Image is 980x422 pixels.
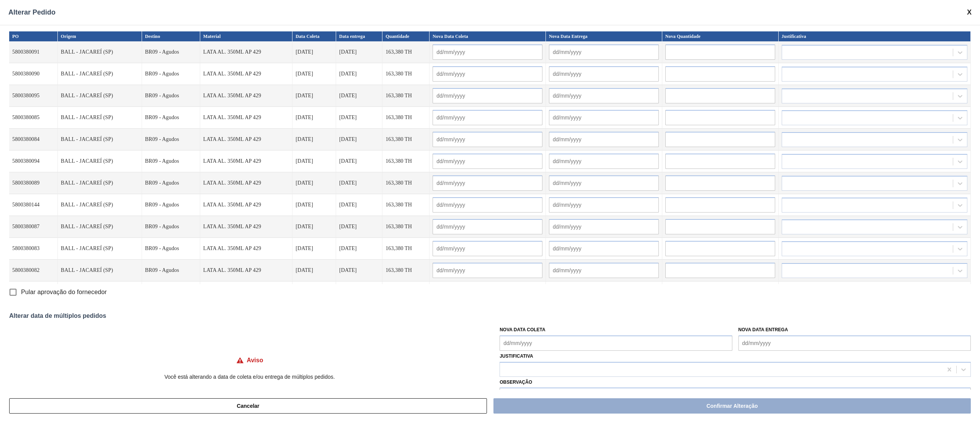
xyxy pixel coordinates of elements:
td: LATA AL. 350ML AP 429 [200,129,292,150]
input: dd/mm/yyyy [433,44,542,60]
input: dd/mm/yyyy [549,132,659,147]
th: Nova Data Coleta [430,31,546,41]
td: 5800380081 [9,281,58,303]
td: 163,380 TH [382,260,430,281]
td: [DATE] [336,129,382,150]
input: dd/mm/yyyy [433,66,542,82]
td: LATA AL. 350ML AP 429 [200,260,292,281]
td: [DATE] [292,41,336,63]
td: [DATE] [292,281,336,303]
td: BR09 - Agudos [142,129,200,150]
td: 163,380 TH [382,150,430,172]
td: 5800380089 [9,172,58,194]
td: 163,380 TH [382,216,430,238]
td: BR09 - Agudos [142,63,200,85]
td: [DATE] [336,63,382,85]
td: BALL - JACAREÍ (SP) [58,194,142,216]
td: BALL - JACAREÍ (SP) [58,129,142,150]
td: BR09 - Agudos [142,216,200,238]
div: Alterar data de múltiplos pedidos [9,312,971,319]
td: [DATE] [292,107,336,129]
span: Alterar Pedido [8,8,56,16]
td: 163,380 TH [382,63,430,85]
th: PO [9,31,58,41]
input: dd/mm/yyyy [549,241,659,256]
td: 5800380144 [9,194,58,216]
td: LATA AL. 350ML AP 429 [200,281,292,303]
td: LATA AL. 350ML AP 429 [200,194,292,216]
input: dd/mm/yyyy [433,219,542,234]
h4: Aviso [247,357,263,364]
input: dd/mm/yyyy [549,44,659,60]
p: Você está alterando a data de coleta e/ou entrega de múltiplos pedidos. [9,374,490,380]
td: [DATE] [292,150,336,172]
td: BR09 - Agudos [142,41,200,63]
td: 163,380 TH [382,41,430,63]
td: BALL - JACAREÍ (SP) [58,150,142,172]
input: dd/mm/yyyy [549,219,659,234]
button: Cancelar [9,398,487,414]
td: 5800380090 [9,63,58,85]
td: [DATE] [292,194,336,216]
th: Destino [142,31,200,41]
th: Quantidade [382,31,430,41]
td: BR09 - Agudos [142,238,200,260]
td: BR09 - Agudos [142,107,200,129]
input: dd/mm/yyyy [433,263,542,278]
td: [DATE] [336,281,382,303]
td: LATA AL. 350ML AP 429 [200,238,292,260]
td: LATA AL. 350ML AP 429 [200,172,292,194]
td: BALL - JACAREÍ (SP) [58,238,142,260]
label: Nova Data Entrega [738,327,788,332]
input: dd/mm/yyyy [433,175,542,191]
input: dd/mm/yyyy [433,154,542,169]
td: LATA AL. 350ML AP 429 [200,85,292,107]
label: Justificativa [500,353,533,359]
td: 163,380 TH [382,281,430,303]
th: Data Coleta [292,31,336,41]
td: BALL - JACAREÍ (SP) [58,281,142,303]
input: dd/mm/yyyy [549,66,659,82]
td: LATA AL. 350ML AP 429 [200,41,292,63]
input: dd/mm/yyyy [500,335,732,351]
td: LATA AL. 350ML AP 429 [200,150,292,172]
input: dd/mm/yyyy [433,241,542,256]
td: [DATE] [292,129,336,150]
label: Nova Data Coleta [500,327,546,332]
td: BR09 - Agudos [142,85,200,107]
label: Observação [500,377,971,388]
td: 5800380083 [9,238,58,260]
td: 163,380 TH [382,172,430,194]
td: BALL - JACAREÍ (SP) [58,107,142,129]
td: BR09 - Agudos [142,194,200,216]
td: BR09 - Agudos [142,150,200,172]
td: 5800380084 [9,129,58,150]
td: [DATE] [336,216,382,238]
td: LATA AL. 350ML AP 429 [200,216,292,238]
td: [DATE] [336,107,382,129]
td: [DATE] [336,41,382,63]
td: [DATE] [336,172,382,194]
input: dd/mm/yyyy [549,88,659,103]
input: dd/mm/yyyy [549,110,659,125]
th: Nova Data Entrega [546,31,662,41]
input: dd/mm/yyyy [549,263,659,278]
td: 5800380082 [9,260,58,281]
span: Pular aprovação do fornecedor [21,288,107,297]
td: BR09 - Agudos [142,260,200,281]
td: 163,380 TH [382,238,430,260]
input: dd/mm/yyyy [433,197,542,213]
td: 163,380 TH [382,85,430,107]
td: [DATE] [336,260,382,281]
td: 5800380094 [9,150,58,172]
input: dd/mm/yyyy [433,88,542,103]
td: BALL - JACAREÍ (SP) [58,63,142,85]
td: BALL - JACAREÍ (SP) [58,216,142,238]
td: [DATE] [336,194,382,216]
td: [DATE] [292,85,336,107]
td: [DATE] [292,172,336,194]
td: LATA AL. 350ML AP 429 [200,107,292,129]
td: [DATE] [336,85,382,107]
td: [DATE] [336,150,382,172]
td: 5800380087 [9,216,58,238]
